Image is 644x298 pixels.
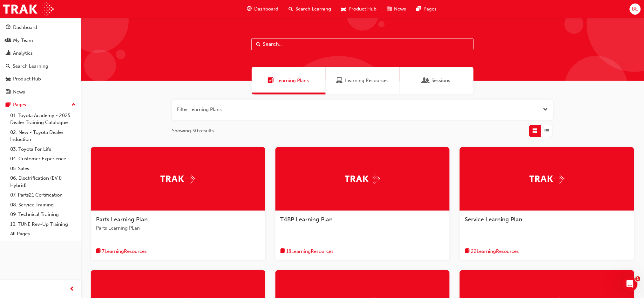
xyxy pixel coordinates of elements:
div: Product Hub [13,75,41,83]
a: 05. Sales [8,164,78,174]
div: Pages [13,101,26,108]
span: Service Learning Plan [465,216,522,223]
span: book-icon [96,247,101,255]
span: Search Learning [295,5,331,13]
button: BE [630,3,641,15]
span: Showing 30 results [172,127,214,135]
span: search-icon [6,64,10,69]
a: news-iconNews [382,3,411,16]
div: My Team [13,37,33,44]
span: car-icon [6,76,10,82]
a: 01. Toyota Academy - 2025 Dealer Training Catalogue [8,111,78,128]
img: Trak [530,174,565,184]
a: pages-iconPages [411,3,442,16]
input: Search... [251,38,474,50]
span: prev-icon [70,285,75,293]
a: Learning PlansLearning Plans [252,67,326,94]
span: car-icon [341,5,346,13]
div: Search Learning [13,63,48,70]
span: book-icon [465,247,470,255]
span: Learning Resources [345,77,389,84]
button: Open the filter [543,106,548,113]
a: 02. New - Toyota Dealer Induction [8,128,78,144]
span: guage-icon [247,5,252,13]
button: book-icon18LearningResources [281,247,334,255]
span: Search [256,41,261,48]
span: book-icon [281,247,285,255]
span: news-icon [387,5,391,13]
span: Dashboard [254,5,278,13]
a: TrakService Learning Planbook-icon22LearningResources [460,147,634,260]
a: TrakT4BP Learning Planbook-icon18LearningResources [275,147,450,260]
span: 18 Learning Resources [287,248,334,255]
a: guage-iconDashboard [242,3,283,16]
span: Sessions [423,77,429,84]
img: Trak [160,174,195,184]
span: Learning Resources [336,77,342,84]
span: 7 Learning Resources [102,248,147,255]
span: pages-icon [6,102,10,108]
a: Learning ResourcesLearning Resources [326,67,400,94]
a: search-iconSearch Learning [283,3,336,16]
iframe: Intercom live chat [622,276,638,292]
a: Dashboard [3,22,78,33]
span: news-icon [6,89,10,95]
a: 07. Parts21 Certification [8,190,78,200]
span: search-icon [288,5,293,13]
a: 08. Service Training [8,200,78,210]
button: DashboardMy TeamAnalyticsSearch LearningProduct HubNews [3,20,78,99]
img: Trak [345,174,380,184]
a: News [3,86,78,98]
div: Dashboard [13,24,37,31]
a: Search Learning [3,60,78,72]
img: Trak [3,2,54,16]
a: Product Hub [3,73,78,85]
span: Parts Learning PLan [96,225,260,232]
span: Parts Learning Plan [96,216,148,223]
span: Pages [424,5,437,13]
button: Pages [3,99,78,111]
span: Grid [533,127,538,135]
a: 04. Customer Experience [8,154,78,164]
span: T4BP Learning Plan [281,216,333,223]
span: 1 [635,276,641,281]
a: My Team [3,35,78,46]
span: 22 Learning Resources [471,248,519,255]
span: up-icon [71,101,76,109]
button: book-icon7LearningResources [96,247,147,255]
button: book-icon22LearningResources [465,247,519,255]
a: car-iconProduct Hub [336,3,382,16]
div: Analytics [13,50,33,57]
span: List [545,127,550,135]
span: Product Hub [349,5,376,13]
span: Learning Plans [268,77,274,84]
a: 09. Technical Training [8,210,78,219]
a: 03. Toyota For Life [8,144,78,154]
span: guage-icon [6,25,10,31]
span: pages-icon [416,5,421,13]
a: 06. Electrification (EV & Hybrid) [8,173,78,190]
div: News [13,88,25,96]
a: All Pages [8,229,78,239]
span: BE [632,5,638,13]
span: Sessions [432,77,451,84]
span: Learning Plans [277,77,309,84]
a: SessionsSessions [400,67,474,94]
span: News [394,5,406,13]
a: TrakParts Learning PlanParts Learning PLanbook-icon7LearningResources [91,147,265,260]
span: people-icon [6,38,10,44]
span: chart-icon [6,51,10,56]
a: 10. TUNE Rev-Up Training [8,219,78,229]
a: Analytics [3,47,78,59]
